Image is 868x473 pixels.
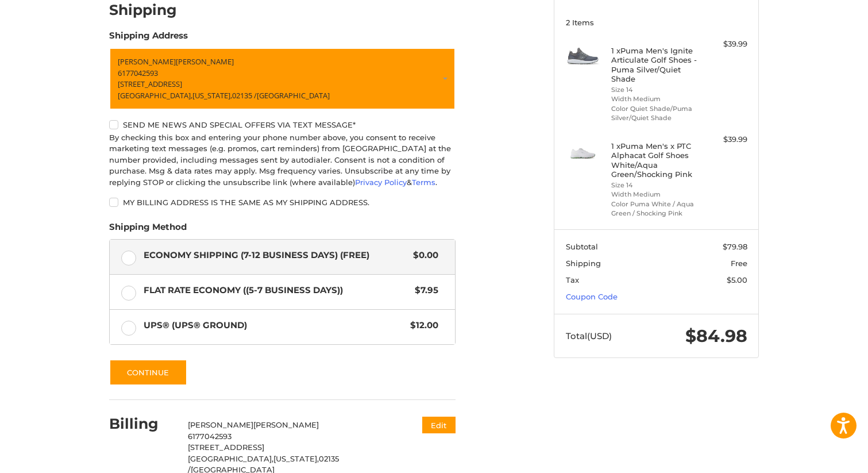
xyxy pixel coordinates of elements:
span: $84.98 [685,325,747,347]
a: Enter or select a different address [109,48,456,110]
span: [PERSON_NAME] [176,56,234,67]
button: Continue [109,359,187,386]
legend: Shipping Address [109,29,188,48]
button: Edit [422,417,456,433]
span: [GEOGRAPHIC_DATA], [188,454,273,463]
div: $39.99 [702,134,747,145]
span: 6177042593 [118,68,158,78]
span: $0.00 [407,249,438,262]
h2: Billing [109,415,176,433]
span: [STREET_ADDRESS] [118,79,182,89]
span: Tax [566,275,579,284]
span: UPS® (UPS® Ground) [144,319,405,332]
span: Total (USD) [566,330,612,341]
span: [GEOGRAPHIC_DATA] [257,90,330,101]
span: 02135 / [232,90,257,101]
h4: 1 x Puma Men's Ignite Articulate Golf Shoes - Puma Silver/Quiet Shade [611,46,699,83]
a: Terms [412,178,435,187]
span: [PERSON_NAME] [118,56,176,67]
span: Subtotal [566,242,598,251]
label: Send me news and special offers via text message* [109,120,456,129]
a: Privacy Policy [355,178,407,187]
label: My billing address is the same as my shipping address. [109,198,456,207]
span: Shipping [566,259,601,268]
h2: Shipping [109,1,177,19]
div: $39.99 [702,39,747,50]
span: 6177042593 [188,432,232,441]
h3: 2 Items [566,18,747,27]
span: $12.00 [404,319,438,332]
li: Size 14 [611,180,699,190]
span: Flat Rate Economy ((5-7 Business Days)) [144,284,410,297]
a: Coupon Code [566,292,618,301]
span: [PERSON_NAME] [188,420,253,429]
span: [GEOGRAPHIC_DATA], [118,90,192,101]
li: Color Puma White / Aqua Green / Shocking Pink [611,199,699,218]
span: [STREET_ADDRESS] [188,443,264,452]
span: $7.95 [409,284,438,297]
li: Size 14 [611,85,699,95]
span: $5.00 [727,275,747,284]
span: [US_STATE], [192,90,232,101]
span: [PERSON_NAME] [253,420,319,429]
li: Width Medium [611,190,699,199]
li: Width Medium [611,94,699,104]
span: $79.98 [723,242,747,251]
span: Free [731,259,747,268]
legend: Shipping Method [109,221,187,239]
span: Economy Shipping (7-12 Business Days) (Free) [144,249,408,262]
div: By checking this box and entering your phone number above, you consent to receive marketing text ... [109,132,456,189]
span: [US_STATE], [273,454,319,463]
li: Color Quiet Shade/Puma Silver/Quiet Shade [611,104,699,123]
h4: 1 x Puma Men's x PTC Alphacat Golf Shoes White/Aqua Green/Shocking Pink [611,141,699,179]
